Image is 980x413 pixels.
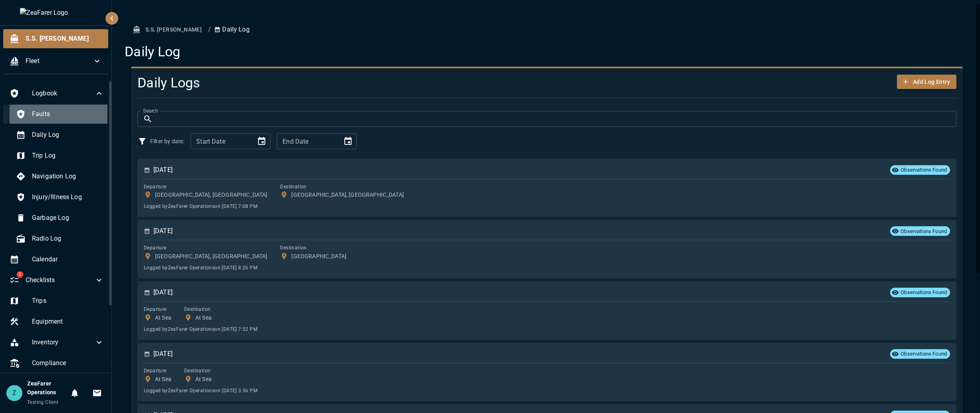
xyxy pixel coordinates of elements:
[340,133,356,149] button: Choose date
[897,227,950,235] span: Observations Found
[144,265,257,271] span: Logged by ZeaFarer Operations on [DATE] 8:26 PM
[155,252,267,260] p: [GEOGRAPHIC_DATA], [GEOGRAPHIC_DATA]
[897,75,956,89] button: Add Log Entry
[32,234,104,243] span: Radio Log
[26,34,102,43] span: S.S. [PERSON_NAME]
[3,51,108,71] div: Fleet
[144,368,167,373] span: Departure
[131,22,205,37] button: S.S. [PERSON_NAME]
[20,8,92,18] img: ZeaFarer Logo
[214,25,249,34] p: Daily Log
[155,314,171,322] p: At Sea
[280,184,306,190] span: Destination
[26,56,92,66] span: Fleet
[144,306,167,312] span: Departure
[208,25,211,34] li: /
[3,333,110,352] div: Inventory
[125,43,963,60] h4: Daily Log
[897,289,950,296] span: Observations Found
[897,166,950,174] span: Observations Found
[153,225,173,237] span: [DATE]
[32,296,104,306] span: Trips
[26,275,94,285] span: Checklists
[195,314,212,322] p: At Sea
[254,133,270,149] button: Choose date
[32,109,104,119] span: Faults
[3,29,108,48] div: S.S. [PERSON_NAME]
[3,271,110,290] div: 2Checklists
[27,379,67,397] h6: ZeaFarer Operations
[153,287,173,298] span: [DATE]
[3,84,110,103] div: Logbook
[897,350,950,358] span: Observations Found
[32,130,104,140] span: Daily Log
[27,399,59,405] span: Testing Client
[32,192,104,202] span: Injury/Illness Log
[144,184,167,190] span: Departure
[32,317,104,326] span: Equipment
[195,375,212,383] p: At Sea
[10,167,110,186] div: Navigation Log
[3,250,110,269] div: Calendar
[10,105,110,124] div: Faults
[32,151,104,160] span: Trip Log
[3,291,110,310] div: Trips
[3,354,110,373] div: Compliance
[144,204,257,209] span: Logged by ZeaFarer Operations on [DATE] 7:08 PM
[3,312,110,331] div: Equipment
[150,137,184,145] p: Filter by date:
[10,125,110,144] div: Daily Log
[184,368,211,373] span: Destination
[153,348,173,360] span: [DATE]
[16,271,23,278] span: 2
[32,89,94,98] span: Logbook
[184,306,211,312] span: Destination
[143,107,158,114] label: Search
[10,146,110,165] div: Trip Log
[155,191,267,199] p: [GEOGRAPHIC_DATA], [GEOGRAPHIC_DATA]
[6,385,22,401] div: Z
[32,213,104,223] span: Garbage Log
[32,255,104,264] span: Calendar
[32,172,104,181] span: Navigation Log
[137,75,819,91] h4: Daily Logs
[32,338,94,347] span: Inventory
[155,375,171,383] p: At Sea
[67,385,83,401] button: Notifications
[153,164,173,176] span: [DATE]
[32,358,104,368] span: Compliance
[291,252,346,260] p: [GEOGRAPHIC_DATA]
[10,188,110,207] div: Injury/Illness Log
[280,245,306,251] span: Destination
[10,229,110,248] div: Radio Log
[291,191,404,199] p: [GEOGRAPHIC_DATA], [GEOGRAPHIC_DATA]
[144,245,167,251] span: Departure
[89,385,105,401] button: Invitations
[144,326,257,332] span: Logged by ZeaFarer Operations on [DATE] 7:52 PM
[144,388,257,393] span: Logged by ZeaFarer Operations on [DATE] 3:36 PM
[10,208,110,227] div: Garbage Log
